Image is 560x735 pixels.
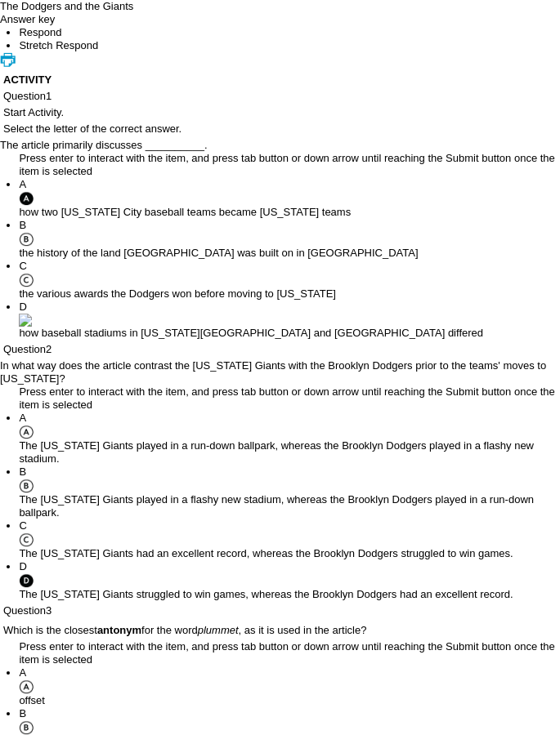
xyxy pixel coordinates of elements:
[19,425,33,439] img: A.gif
[3,343,557,356] p: Question
[19,39,560,52] li: This is the Stretch Respond Tab
[3,73,557,87] h3: ACTIVITY
[19,465,560,519] li: The [US_STATE] Giants played in a flashy new stadium, whereas the Brooklyn Dodgers played in a ru...
[19,191,33,206] img: A_filled.gif
[19,720,33,735] img: B.gif
[19,679,33,694] img: A.gif
[19,573,33,588] img: D_filled.gif
[97,624,141,636] strong: antonym
[19,519,560,560] li: The [US_STATE] Giants had an excellent record, whereas the Brooklyn Dodgers struggled to win games.
[3,90,557,103] p: Question
[19,152,554,177] span: Press enter to interact with the item, and press tab button or down arrow until reaching the Subm...
[3,624,557,637] p: Which is the closest for the word , as it is used in the article?
[3,122,557,136] p: Select the letter of the correct answer.
[19,640,554,666] span: Press enter to interact with the item, and press tab button or down arrow until reaching the Subm...
[198,624,239,636] em: plummet
[46,343,52,355] span: 2
[19,519,26,532] span: C
[19,26,560,39] li: This is the Respond Tab
[19,232,33,247] img: B.gif
[19,260,560,301] li: the various awards the Dodgers won before moving to [US_STATE]
[19,479,33,493] img: B.gif
[19,560,26,572] span: D
[19,412,560,465] li: The [US_STATE] Giants played in a run-down ballpark, whereas the Brooklyn Dodgers played in a fla...
[19,385,554,411] span: Press enter to interact with the item, and press tab button or down arrow until reaching the Subm...
[19,273,33,287] img: C.gif
[19,707,26,719] span: B
[19,560,560,601] li: The [US_STATE] Giants struggled to win games, whereas the Brooklyn Dodgers had an excellent record.
[3,604,557,617] p: Question
[46,604,52,617] span: 3
[19,219,560,260] li: the history of the land [GEOGRAPHIC_DATA] was built on in [GEOGRAPHIC_DATA]
[19,301,560,340] li: how baseball stadiums in [US_STATE][GEOGRAPHIC_DATA] and [GEOGRAPHIC_DATA] differed
[19,314,32,327] img: D.gif
[3,106,64,118] span: Start Activity.
[19,219,26,231] span: B
[19,178,26,190] span: A
[19,412,26,424] span: A
[19,532,33,547] img: C.gif
[19,178,560,219] li: how two [US_STATE] City baseball teams became [US_STATE] teams
[19,301,26,313] span: D
[19,666,26,679] span: A
[19,260,26,272] span: C
[19,666,560,707] li: offset
[46,90,52,102] span: 1
[19,465,26,478] span: B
